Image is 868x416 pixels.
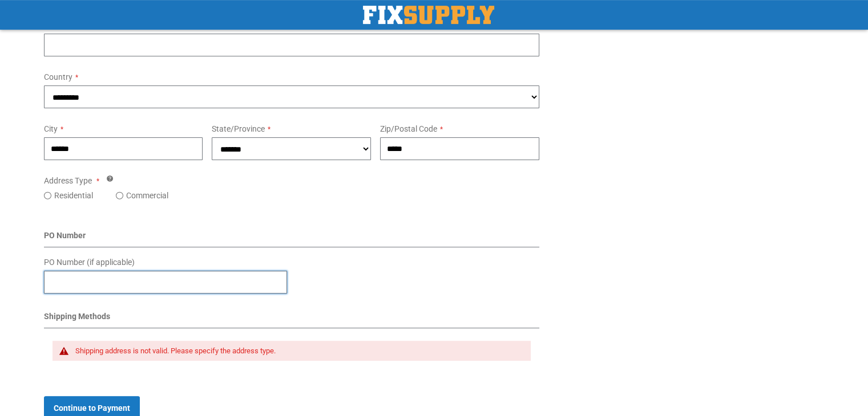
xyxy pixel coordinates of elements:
[44,230,540,247] div: PO Number
[363,6,494,24] a: store logo
[126,190,168,201] label: Commercial
[212,124,265,133] span: State/Province
[44,72,72,81] span: Country
[44,124,58,133] span: City
[44,311,540,328] div: Shipping Methods
[75,346,520,356] div: Shipping address is not valid. Please specify the address type.
[363,6,494,24] img: Fix Industrial Supply
[44,176,92,185] span: Address Type
[54,190,93,201] label: Residential
[44,258,135,267] span: PO Number (if applicable)
[380,124,437,133] span: Zip/Postal Code
[54,403,130,413] span: Continue to Payment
